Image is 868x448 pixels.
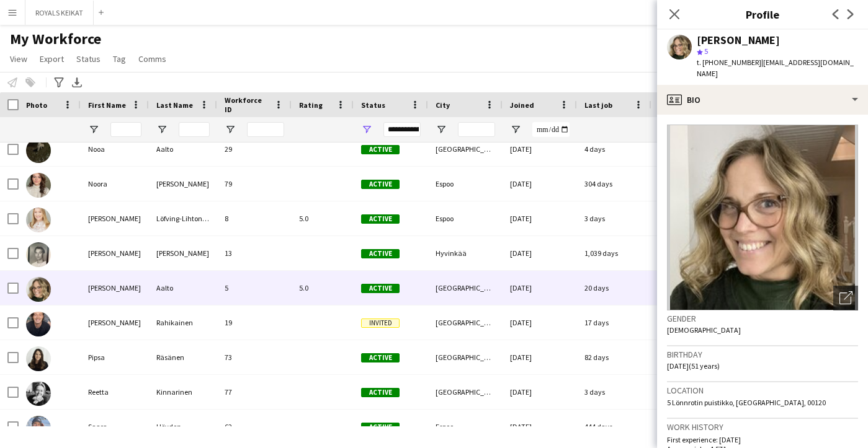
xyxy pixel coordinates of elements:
div: 19 [217,305,292,340]
div: 11 [651,375,732,409]
div: Hyvinkää [428,236,503,270]
div: [GEOGRAPHIC_DATA] [428,271,503,305]
div: Espoo [428,410,503,444]
app-action-btn: Advanced filters [51,75,66,90]
div: Noora [81,167,149,201]
div: 82 days [577,340,651,374]
div: Bio [657,85,868,115]
div: [PERSON_NAME] [81,201,149,235]
div: [PERSON_NAME] [81,305,149,340]
div: [GEOGRAPHIC_DATA] [428,340,503,374]
span: Rating [299,100,323,110]
div: 0 [651,167,732,201]
h3: Birthday [667,349,858,360]
span: | [EMAIL_ADDRESS][DOMAIN_NAME] [697,58,854,78]
img: Noora Mikkonen-Shenton [26,173,51,198]
div: 5.0 [292,201,354,235]
div: [DATE] [503,305,577,340]
span: Joined [510,100,534,110]
div: [GEOGRAPHIC_DATA] [428,305,503,340]
span: Workforce ID [225,95,269,114]
div: Nooa [81,132,149,166]
button: Open Filter Menu [88,124,99,135]
div: Aalto [149,132,217,166]
div: 17 days [577,305,651,340]
div: 13 [217,236,292,270]
img: Saara Höyden [26,416,51,441]
div: Rahikainen [149,305,217,340]
h3: Gender [667,313,858,324]
img: Pauliina Aalto [26,277,51,302]
app-action-btn: Export XLSX [69,75,84,90]
div: Höyden [149,410,217,444]
span: Active [361,353,400,362]
span: Active [361,214,400,224]
div: 0 [651,236,732,270]
input: Joined Filter Input [532,122,570,137]
span: First Name [88,100,126,110]
div: 73 [217,340,292,374]
div: [DATE] [503,167,577,201]
span: Last job [584,100,612,110]
div: [PERSON_NAME] [149,167,217,201]
div: [DATE] [503,201,577,235]
div: 79 [217,167,292,201]
div: 3 days [577,375,651,409]
div: [PERSON_NAME] [81,271,149,305]
span: Export [40,53,64,64]
input: Workforce ID Filter Input [247,122,284,137]
input: Last Name Filter Input [179,122,210,137]
span: Last Name [156,100,193,110]
div: 444 days [577,410,651,444]
div: 29 [217,132,292,166]
div: [DATE] [503,132,577,166]
span: [DATE] (51 years) [667,361,720,371]
a: View [5,51,32,67]
div: 3 days [577,201,651,235]
span: Active [361,180,400,189]
span: Active [361,249,400,258]
div: 62 [217,410,292,444]
button: Open Filter Menu [361,124,372,135]
div: [DATE] [503,410,577,444]
div: 77 [217,375,292,409]
div: 20 days [577,271,651,305]
div: [GEOGRAPHIC_DATA] [428,132,503,166]
div: Reetta [81,375,149,409]
button: Open Filter Menu [225,124,236,135]
a: Comms [133,51,171,67]
input: First Name Filter Input [110,122,141,137]
span: Active [361,423,400,432]
div: Aalto [149,271,217,305]
span: My Workforce [10,30,101,48]
h3: Work history [667,421,858,433]
button: ROYALS KEIKAT [25,1,94,25]
span: Status [361,100,385,110]
p: First experience: [DATE] [667,435,858,444]
img: Pipsa Räsänen [26,346,51,371]
div: Löfving-Lihtonen [149,201,217,235]
div: Räsänen [149,340,217,374]
div: 0 [651,410,732,444]
img: Nooa Aalto [26,138,51,163]
button: Open Filter Menu [510,124,521,135]
span: [DEMOGRAPHIC_DATA] [667,325,741,335]
div: [PERSON_NAME] [149,236,217,270]
div: 4 days [577,132,651,166]
div: Espoo [428,167,503,201]
div: 5 [217,271,292,305]
a: Tag [108,51,131,67]
div: 1 [651,340,732,374]
div: [PERSON_NAME] [697,35,780,46]
img: Pete Rahikainen [26,312,51,336]
img: Patrick Backman [26,242,51,267]
span: Active [361,284,400,293]
span: Invited [361,318,400,328]
div: [DATE] [503,340,577,374]
div: 1,039 days [577,236,651,270]
div: [DATE] [503,236,577,270]
div: 304 days [577,167,651,201]
div: 5.0 [292,271,354,305]
a: Status [71,51,105,67]
a: Export [35,51,69,67]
